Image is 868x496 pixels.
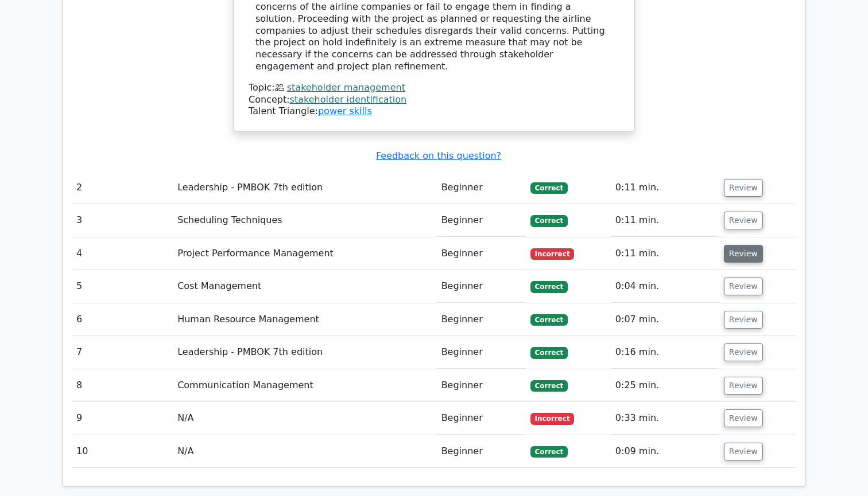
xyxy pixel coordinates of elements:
td: 9 [72,402,173,435]
a: Feedback on this question? [376,150,501,161]
td: Beginner [437,402,526,435]
button: Review [724,311,763,329]
button: Review [724,278,763,295]
td: Beginner [437,303,526,336]
td: 8 [72,369,173,402]
td: 6 [72,303,173,336]
td: 0:07 min. [611,303,719,336]
a: stakeholder management [287,82,405,93]
td: 0:11 min. [611,204,719,237]
button: Review [724,409,763,427]
td: Beginner [437,270,526,303]
span: Correct [530,182,568,194]
td: 10 [72,435,173,468]
span: Correct [530,215,568,226]
td: Beginner [437,336,526,369]
button: Review [724,212,763,229]
span: Incorrect [530,413,575,424]
td: N/A [173,402,436,435]
td: 0:33 min. [611,402,719,435]
td: 2 [72,171,173,204]
td: 0:16 min. [611,336,719,369]
span: Incorrect [530,248,575,260]
td: 0:11 min. [611,171,719,204]
span: Correct [530,446,568,458]
span: Correct [530,347,568,358]
button: Review [724,443,763,460]
div: Talent Triangle: [249,82,619,118]
td: Cost Management [173,270,436,303]
td: 0:09 min. [611,435,719,468]
td: Beginner [437,171,526,204]
td: 0:25 min. [611,369,719,402]
td: Project Performance Management [173,237,436,270]
td: 0:11 min. [611,237,719,270]
td: Beginner [437,237,526,270]
td: Leadership - PMBOK 7th edition [173,171,436,204]
td: 4 [72,237,173,270]
td: Beginner [437,204,526,237]
td: Scheduling Techniques [173,204,436,237]
td: 5 [72,270,173,303]
button: Review [724,343,763,361]
button: Review [724,377,763,395]
td: Leadership - PMBOK 7th edition [173,336,436,369]
a: stakeholder identification [290,94,407,105]
td: Human Resource Management [173,303,436,336]
td: N/A [173,435,436,468]
span: Correct [530,380,568,392]
td: Beginner [437,435,526,468]
span: Correct [530,281,568,292]
button: Review [724,245,763,263]
a: power skills [318,106,372,116]
span: Correct [530,314,568,326]
div: Concept: [249,94,619,106]
button: Review [724,179,763,197]
td: 3 [72,204,173,237]
td: 0:04 min. [611,270,719,303]
div: Topic: [249,82,619,94]
td: Communication Management [173,369,436,402]
td: Beginner [437,369,526,402]
td: 7 [72,336,173,369]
